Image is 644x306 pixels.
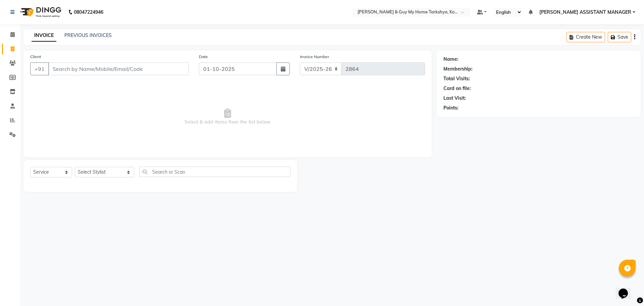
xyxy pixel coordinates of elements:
[48,62,189,75] input: Search by Name/Mobile/Email/Code
[443,104,459,112] div: Points:
[30,54,41,60] label: Client
[17,3,63,21] img: logo
[139,167,291,177] input: Search or Scan
[443,56,459,63] div: Name:
[567,32,605,42] button: Create New
[443,95,466,102] div: Last Visit:
[539,9,631,16] span: [PERSON_NAME] ASSISTANT MANAGER
[443,85,471,92] div: Card on file:
[608,32,631,42] button: Save
[30,62,49,75] button: +91
[199,54,208,60] label: Date
[74,3,103,21] b: 08047224946
[443,75,470,82] div: Total Visits:
[32,30,56,42] a: INVOICE
[443,65,473,73] div: Membership:
[616,279,637,299] iframe: chat widget
[300,54,329,60] label: Invoice Number
[64,32,112,38] a: PREVIOUS INVOICES
[30,83,425,150] span: Select & add items from the list below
